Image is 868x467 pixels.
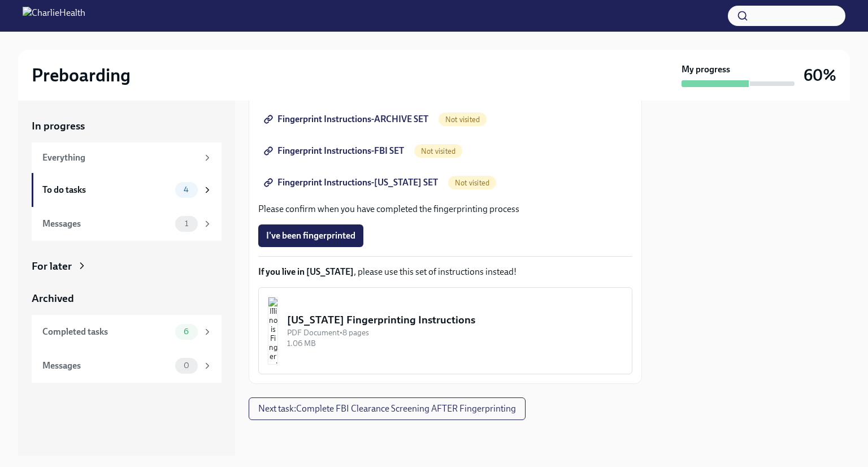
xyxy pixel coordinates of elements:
h3: 60% [804,65,836,85]
div: To do tasks [42,184,171,196]
strong: My progress [682,63,730,76]
div: Completed tasks [42,326,171,338]
span: Next task : Complete FBI Clearance Screening AFTER Fingerprinting [258,403,516,414]
div: PDF Document • 8 pages [287,327,623,338]
strong: If you live in [US_STATE] [258,266,354,277]
span: Not visited [448,179,496,187]
div: For later [32,259,72,274]
div: Everything [42,152,198,164]
p: , please use this set of instructions instead! [258,266,632,278]
a: Everything [32,142,222,173]
a: Fingerprint Instructions-ARCHIVE SET [258,108,436,131]
span: 4 [177,185,196,194]
span: 0 [177,361,196,370]
div: Messages [42,218,171,230]
div: [US_STATE] Fingerprinting Instructions [287,313,623,327]
span: 1 [178,219,195,228]
span: Fingerprint Instructions-ARCHIVE SET [266,114,428,125]
a: Fingerprint Instructions-FBI SET [258,140,412,162]
a: For later [32,259,222,274]
a: Messages1 [32,207,222,241]
button: [US_STATE] Fingerprinting InstructionsPDF Document•8 pages1.06 MB [258,287,632,374]
a: Messages0 [32,349,222,383]
div: Messages [42,360,171,372]
span: Not visited [439,115,487,124]
span: Fingerprint Instructions-FBI SET [266,145,404,157]
a: To do tasks4 [32,173,222,207]
span: Fingerprint Instructions-[US_STATE] SET [266,177,438,188]
button: Next task:Complete FBI Clearance Screening AFTER Fingerprinting [249,397,526,420]
a: Fingerprint Instructions-[US_STATE] SET [258,171,446,194]
a: In progress [32,119,222,133]
a: Completed tasks6 [32,315,222,349]
span: I've been fingerprinted [266,230,355,241]
button: I've been fingerprinted [258,224,363,247]
span: Not visited [414,147,462,155]
p: Please confirm when you have completed the fingerprinting process [258,203,632,215]
span: 6 [177,327,196,336]
a: Archived [32,291,222,306]
h2: Preboarding [32,64,131,87]
img: Illinois Fingerprinting Instructions [268,297,278,365]
img: CharlieHealth [23,7,85,25]
div: 1.06 MB [287,338,623,349]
